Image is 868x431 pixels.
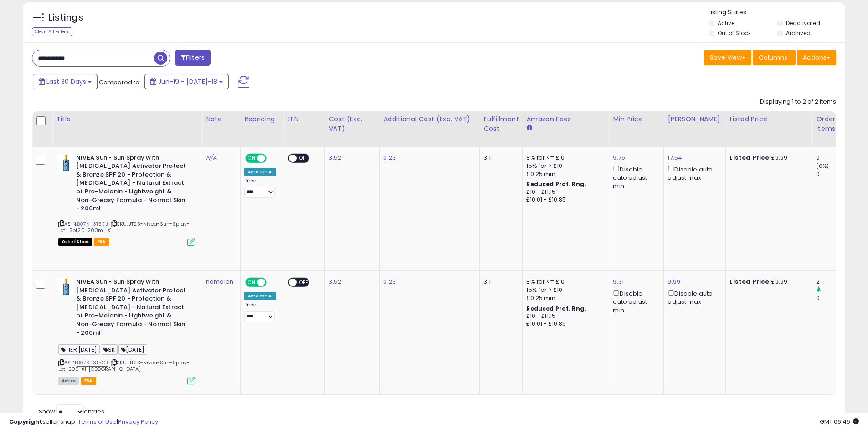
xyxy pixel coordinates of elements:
div: Fulfillment Cost [483,114,519,134]
b: Listed Price: [729,277,771,286]
a: B07KH3T5GJ [77,359,108,367]
div: Amazon Fees [526,114,605,124]
span: OFF [265,154,280,162]
a: 3.52 [329,277,341,286]
span: OFF [297,154,312,162]
div: 0 [816,294,853,302]
b: Listed Price: [729,153,771,162]
a: Privacy Policy [118,417,158,426]
div: 2 [816,278,853,286]
div: ASIN: [58,278,195,384]
div: 0 [816,170,853,178]
div: Disable auto adjust max [668,288,719,306]
small: (0%) [816,162,829,170]
button: Save View [704,50,751,65]
a: 9.31 [613,277,624,286]
div: 3.1 [483,154,515,162]
div: Cost (Exc. VAT) [329,114,375,134]
button: Columns [753,50,796,65]
span: Show: entries [39,407,104,416]
div: Disable auto adjust min [613,288,657,315]
div: £10.01 - £10.85 [526,320,602,328]
div: Disable auto adjust max [668,164,719,182]
div: £9.99 [729,154,805,162]
span: All listings currently available for purchase on Amazon [58,377,79,385]
a: namalen [206,277,233,286]
span: ON [246,279,257,286]
label: Out of Stock [718,29,751,37]
div: £10 - £11.15 [526,312,602,320]
strong: Copyright [9,417,42,426]
div: Disable auto adjust min [613,164,657,191]
div: Amazon AI [244,168,276,176]
span: Jun-19 - [DATE]-18 [158,77,217,86]
a: 0.23 [383,153,396,162]
b: Reduced Prof. Rng. [526,180,586,188]
small: Amazon Fees. [526,124,532,132]
label: Active [718,19,734,27]
div: 15% for > £10 [526,162,602,170]
div: Ordered Items [816,114,849,134]
a: N/A [206,153,217,162]
b: NIVEA Sun - Sun Spray with [MEDICAL_DATA] Activator Protect & Bronze SPF 20 - Protection & [MEDIC... [76,278,187,339]
div: 0 [816,154,853,162]
span: TIER [DATE] [58,344,100,355]
div: £9.99 [729,278,805,286]
div: seller snap | | [9,418,158,426]
button: Filters [175,50,211,66]
div: £10.01 - £10.85 [526,196,602,204]
img: 31iBNhbtB0L._SL40_.jpg [58,278,74,296]
div: Min Price [613,114,660,124]
div: 3.1 [483,278,515,286]
div: £0.25 min [526,170,602,178]
div: ASIN: [58,154,195,245]
div: Amazon AI [244,292,276,300]
span: OFF [265,279,280,286]
span: Columns [759,53,787,62]
a: 3.52 [329,153,341,162]
div: Preset: [244,302,276,322]
span: OFF [297,279,312,286]
span: All listings that are currently out of stock and unavailable for purchase on Amazon [58,238,92,246]
a: 0.23 [383,277,396,286]
b: NIVEA Sun - Sun Spray with [MEDICAL_DATA] Activator Protect & Bronze SPF 20 - Protection & [MEDIC... [76,154,187,215]
div: Additional Cost (Exc. VAT) [383,114,476,124]
div: 8% for <= £10 [526,154,602,162]
div: EFN [287,114,321,124]
button: Jun-19 - [DATE]-18 [144,74,229,89]
span: | SKU: JT23-Nivea-Sun-Spray-Lot.-Spf20-200ml-X1 [58,220,190,234]
div: Note [206,114,236,124]
span: FBA [81,377,96,385]
div: [PERSON_NAME] [668,114,722,124]
label: Deactivated [786,19,820,27]
a: Terms of Use [78,417,117,426]
span: Last 30 Days [46,77,86,86]
div: Listed Price [729,114,808,124]
button: Last 30 Days [33,74,98,89]
span: 2025-08-18 06:46 GMT [820,417,859,426]
a: B07KH3T5GJ [77,220,108,228]
div: Clear All Filters [32,27,72,36]
div: £10 - £11.15 [526,188,602,196]
a: 17.54 [668,153,682,162]
span: Compared to: [99,78,141,87]
label: Archived [786,29,811,37]
span: FBA [94,238,109,246]
span: SK [101,344,118,355]
p: Listing States: [709,8,845,17]
img: 31iBNhbtB0L._SL40_.jpg [58,154,74,172]
div: Displaying 1 to 2 of 2 items [760,98,836,106]
span: | SKU: JT23-Nivea-Sun-Spray-Lot-200-X1-[GEOGRAPHIC_DATA] [58,359,190,373]
div: Title [56,114,198,124]
div: Repricing [244,114,279,124]
b: Reduced Prof. Rng. [526,305,586,312]
span: [DATE] [118,344,147,355]
div: 15% for > £10 [526,286,602,294]
div: 8% for <= £10 [526,278,602,286]
button: Actions [797,50,836,65]
div: Preset: [244,178,276,198]
a: 9.76 [613,153,625,162]
div: £0.25 min [526,294,602,302]
h5: Listings [48,11,83,24]
a: 9.99 [668,277,680,286]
